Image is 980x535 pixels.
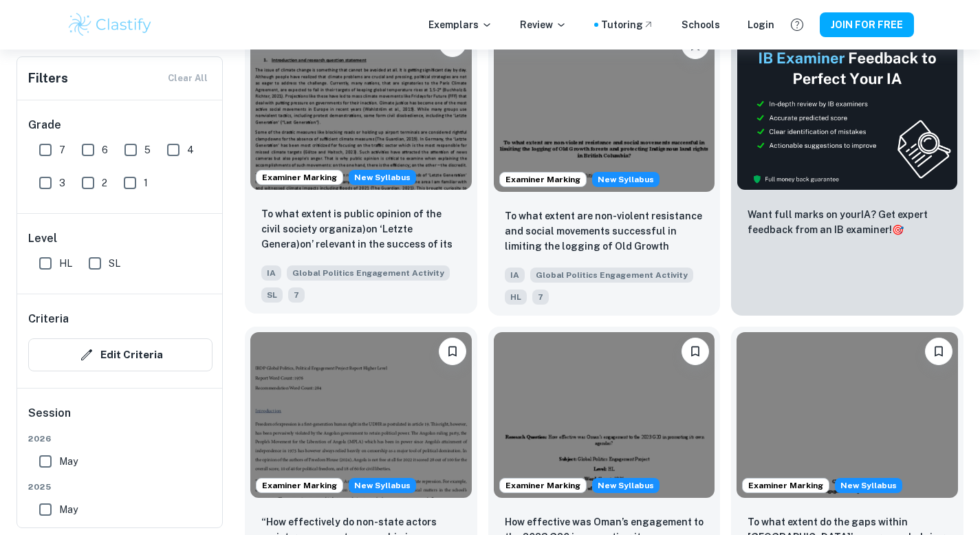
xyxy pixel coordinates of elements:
[261,265,281,281] span: IA
[28,481,213,493] span: 2025
[494,26,715,192] img: Global Politics Engagement Activity IA example thumbnail: To what extent are non-violent resistanc
[59,454,78,469] span: May
[245,21,477,316] a: Examiner MarkingStarting from the May 2026 session, the Global Politics Engagement Activity requi...
[925,338,952,365] button: Please log in to bookmark exemplars
[835,478,902,493] div: Starting from the May 2026 session, the Global Politics Engagement Activity requirements have cha...
[592,478,660,493] div: Starting from the May 2026 session, the Global Politics Engagement Activity requirements have cha...
[682,17,720,32] a: Schools
[102,175,107,190] span: 2
[257,479,342,492] span: Examiner Marking
[261,206,461,253] p: To what extent is public opinion of the civil society organiza)on ‘Letzte Genera)on’ relevant in ...
[59,502,78,517] span: May
[349,170,416,185] div: Starting from the May 2026 session, the Global Politics Engagement Activity requirements have cha...
[67,11,154,39] img: Clastify logo
[505,267,525,283] span: IA
[109,256,120,271] span: SL
[28,433,213,445] span: 2026
[349,478,416,493] span: New Syllabus
[601,17,654,32] a: Tutoring
[349,170,416,185] span: New Syllabus
[505,290,527,305] span: HL
[592,478,660,493] span: New Syllabus
[250,24,472,190] img: Global Politics Engagement Activity IA example thumbnail: To what extent is public opinion of the
[28,69,68,88] h6: Filters
[532,290,549,305] span: 7
[494,332,715,498] img: Global Politics Engagement Activity IA example thumbnail: How effective was Oman’s engagement to t
[500,479,586,492] span: Examiner Marking
[287,265,450,281] span: Global Politics Engagement Activity
[144,142,151,157] span: 5
[28,405,213,433] h6: Session
[520,17,567,32] p: Review
[288,287,305,303] span: 7
[785,13,809,36] button: Help and Feedback
[428,17,492,32] p: Exemplars
[59,142,65,157] span: 7
[737,332,958,498] img: Global Politics Engagement Activity IA example thumbnail: To what extent do the gaps within Dallas
[28,311,69,327] h6: Criteria
[743,479,829,492] span: Examiner Marking
[731,21,963,316] a: ThumbnailWant full marks on yourIA? Get expert feedback from an IB examiner!
[59,175,65,190] span: 3
[682,338,709,365] button: Please log in to bookmark exemplars
[500,173,586,186] span: Examiner Marking
[592,172,660,187] span: New Syllabus
[737,26,958,190] img: Thumbnail
[144,175,148,190] span: 1
[835,478,902,493] span: New Syllabus
[748,207,947,237] p: Want full marks on your IA ? Get expert feedback from an IB examiner!
[28,338,213,371] button: Edit Criteria
[530,267,693,283] span: Global Politics Engagement Activity
[261,287,283,303] span: SL
[28,230,213,247] h6: Level
[187,142,194,157] span: 4
[349,478,416,493] div: Starting from the May 2026 session, the Global Politics Engagement Activity requirements have cha...
[257,171,342,184] span: Examiner Marking
[592,172,660,187] div: Starting from the May 2026 session, the Global Politics Engagement Activity requirements have cha...
[892,224,904,235] span: 🎯
[439,338,466,365] button: Please log in to bookmark exemplars
[250,332,472,498] img: Global Politics Engagement Activity IA example thumbnail: “How effectively do non-state actors res
[505,208,704,255] p: To what extent are non-violent resistance and social movements successful in limiting the logging...
[28,117,213,133] h6: Grade
[102,142,108,157] span: 6
[59,256,72,271] span: HL
[820,12,914,37] button: JOIN FOR FREE
[748,17,774,32] a: Login
[488,21,721,316] a: Examiner MarkingStarting from the May 2026 session, the Global Politics Engagement Activity requi...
